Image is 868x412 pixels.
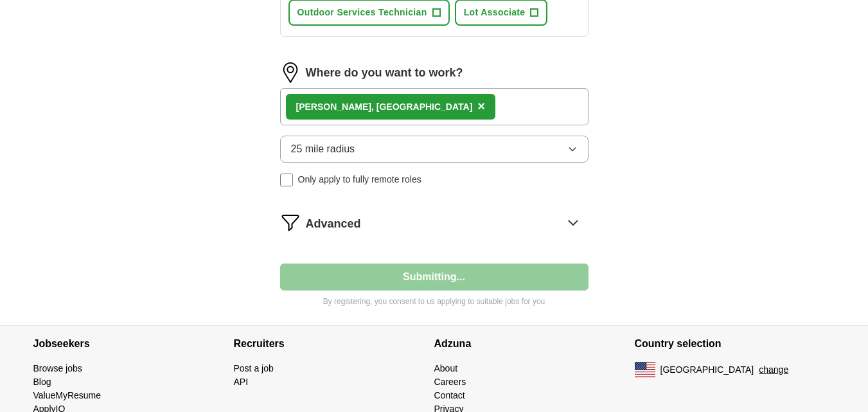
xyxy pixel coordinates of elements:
button: change [759,363,788,377]
a: Careers [434,377,466,387]
a: API [234,377,249,387]
button: 25 mile radius [280,136,589,163]
div: , [GEOGRAPHIC_DATA] [296,100,473,114]
img: location.png [280,62,301,83]
img: US flag [635,362,655,377]
a: Post a job [234,363,274,373]
a: Contact [434,390,465,400]
span: 25 mile radius [291,141,355,157]
button: Submitting... [280,264,589,291]
span: Lot Associate [464,6,526,19]
input: Only apply to fully remote roles [280,174,293,186]
h4: Country selection [635,326,835,362]
span: [GEOGRAPHIC_DATA] [660,363,754,377]
button: × [477,97,485,116]
img: filter [280,212,301,233]
span: Advanced [306,215,361,233]
p: By registering, you consent to us applying to suitable jobs for you [280,296,589,307]
span: Outdoor Services Technician [297,6,427,19]
label: Where do you want to work? [306,64,463,82]
a: Browse jobs [33,363,82,373]
span: × [477,99,485,113]
a: About [434,363,458,373]
a: Blog [33,377,51,387]
strong: [PERSON_NAME] [296,102,371,112]
span: Only apply to fully remote roles [298,173,421,186]
a: ValueMyResume [33,390,102,400]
